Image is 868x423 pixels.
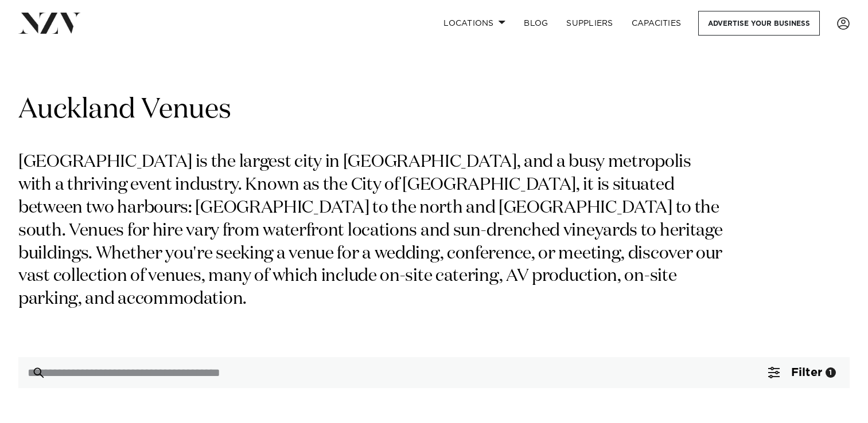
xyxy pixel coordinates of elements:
p: [GEOGRAPHIC_DATA] is the largest city in [GEOGRAPHIC_DATA], and a busy metropolis with a thriving... [18,151,727,311]
img: nzv-logo.png [18,13,81,33]
a: Advertise your business [698,11,820,36]
a: SUPPLIERS [557,11,622,36]
a: Locations [434,11,515,36]
span: Filter [791,367,822,378]
h1: Auckland Venues [18,92,850,128]
a: BLOG [515,11,557,36]
button: Filter1 [754,357,850,388]
a: Capacities [622,11,691,36]
div: 1 [826,367,836,378]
